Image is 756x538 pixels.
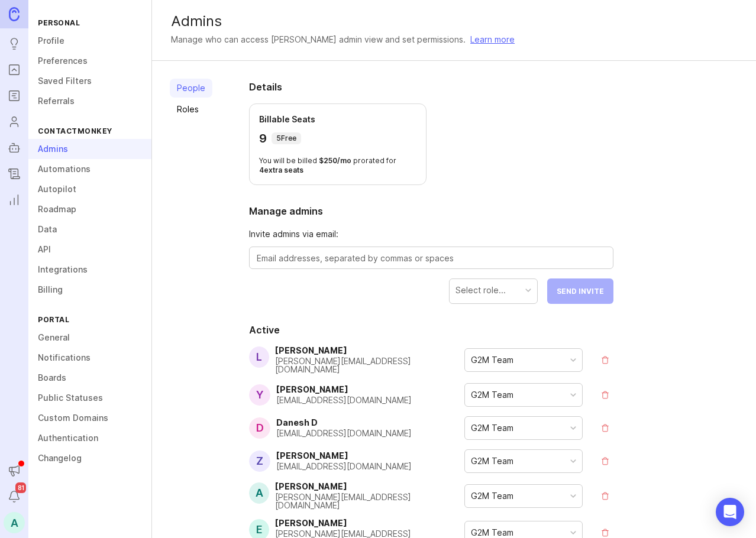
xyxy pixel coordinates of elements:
[276,429,412,437] div: [EMAIL_ADDRESS][DOMAIN_NAME]
[4,460,25,481] button: Announcements
[471,490,513,503] div: G2M Team
[28,368,151,388] a: Boards
[28,199,151,219] a: Roadmap
[28,260,151,280] a: Integrations
[249,204,613,218] h2: Manage admins
[4,163,25,184] a: Changelog
[275,357,464,374] div: [PERSON_NAME][EMAIL_ADDRESS][DOMAIN_NAME]
[597,420,613,436] button: remove
[249,384,270,406] div: Y
[597,352,613,368] button: remove
[249,482,269,504] div: A
[276,452,412,460] div: [PERSON_NAME]
[4,33,25,54] a: Ideas
[249,323,613,337] h2: Active
[28,15,151,31] div: Personal
[275,493,464,510] div: [PERSON_NAME][EMAIL_ADDRESS][DOMAIN_NAME]
[319,156,351,165] span: $ 250 / mo
[249,417,270,439] div: D
[275,519,464,527] div: [PERSON_NAME]
[259,156,416,175] p: You will be billed prorated for
[171,14,737,28] div: Admins
[276,385,412,394] div: [PERSON_NAME]
[276,134,296,143] p: 5 Free
[15,482,26,493] span: 81
[28,123,151,139] div: ContactMonkey
[471,388,513,401] div: G2M Team
[28,428,151,448] a: Authentication
[4,85,25,106] a: Roadmaps
[28,408,151,428] a: Custom Domains
[28,179,151,199] a: Autopilot
[471,455,513,468] div: G2M Team
[249,80,613,94] h2: Details
[28,348,151,368] a: Notifications
[259,130,267,147] p: 9
[597,488,613,504] button: remove
[259,114,416,125] p: Billable Seats
[275,482,464,491] div: [PERSON_NAME]
[716,498,744,526] div: Open Intercom Messenger
[275,346,464,355] div: [PERSON_NAME]
[249,451,270,472] div: Z
[276,396,412,404] div: [EMAIL_ADDRESS][DOMAIN_NAME]
[28,312,151,328] div: Portal
[471,422,513,435] div: G2M Team
[455,284,506,297] div: Select role...
[28,159,151,179] a: Automations
[4,512,25,533] button: A
[470,33,515,46] a: Learn more
[28,280,151,300] a: Billing
[4,59,25,80] a: Portal
[28,31,151,51] a: Profile
[4,111,25,132] a: Users
[28,448,151,468] a: Changelog
[28,71,151,91] a: Saved Filters
[28,91,151,111] a: Referrals
[597,453,613,469] button: remove
[4,137,25,158] a: Autopilot
[28,51,151,71] a: Preferences
[28,388,151,408] a: Public Statuses
[170,100,212,119] a: Roles
[170,79,212,98] a: People
[4,486,25,507] button: Notifications
[249,346,269,368] div: L
[259,166,303,174] span: 4 extra seats
[28,219,151,239] a: Data
[4,189,25,210] a: Reporting
[276,462,412,471] div: [EMAIL_ADDRESS][DOMAIN_NAME]
[28,328,151,348] a: General
[9,7,20,21] img: Canny Home
[28,239,151,260] a: API
[276,419,412,427] div: Danesh D
[597,387,613,403] button: remove
[249,228,613,241] span: Invite admins via email:
[171,33,466,46] div: Manage who can access [PERSON_NAME] admin view and set permissions.
[471,354,513,367] div: G2M Team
